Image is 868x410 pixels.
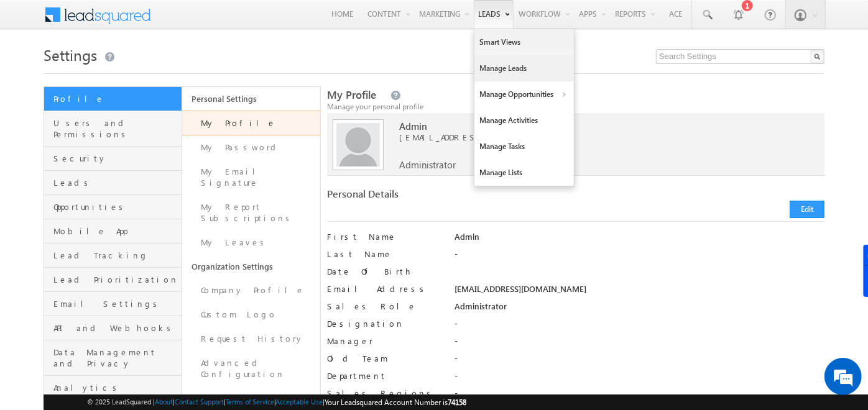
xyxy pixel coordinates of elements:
[327,301,442,312] label: Sales Role
[182,195,320,230] a: My Report Subscriptions
[455,388,824,405] div: -
[87,396,467,408] span: © 2025 LeadSquared | | | | |
[474,55,574,81] a: Manage Leads
[327,318,442,329] label: Designation
[182,87,320,111] a: Personal Settings
[21,65,52,81] img: d_60004797649_company_0_60004797649
[65,65,209,81] div: Chat with us now
[44,87,182,111] a: Profile
[790,201,824,218] button: Edit
[399,159,456,170] span: Administrator
[44,340,182,376] a: Data Management and Privacy
[182,255,320,278] a: Organization Settings
[53,298,178,309] span: Email Settings
[327,353,442,364] label: Old Team
[44,244,182,268] a: Lead Tracking
[44,219,182,244] a: Mobile App
[327,335,442,347] label: Manager
[182,111,320,135] a: My Profile
[182,351,320,386] a: Advanced Configuration
[44,45,97,65] span: Settings
[455,301,824,318] div: Administrator
[53,250,178,261] span: Lead Tracking
[182,327,320,351] a: Request History
[182,230,320,255] a: My Leaves
[44,376,182,400] a: Analytics
[327,231,442,242] label: First Name
[327,248,442,260] label: Last Name
[327,388,442,399] label: Sales Regions
[325,398,467,407] span: Your Leadsquared Account Number is
[53,153,178,164] span: Security
[327,101,824,112] div: Manage your personal profile
[16,115,227,309] textarea: Type your message and hit 'Enter'
[399,121,797,132] span: Admin
[455,283,824,301] div: [EMAIL_ADDRESS][DOMAIN_NAME]
[399,132,797,143] span: [EMAIL_ADDRESS][DOMAIN_NAME]
[455,231,824,248] div: Admin
[44,195,182,219] a: Opportunities
[182,303,320,327] a: Custom Logo
[182,160,320,195] a: My Email Signature
[455,318,824,335] div: -
[455,335,824,353] div: -
[327,370,442,381] label: Department
[155,398,173,406] a: About
[455,353,824,370] div: -
[474,81,574,107] a: Manage Opportunities
[182,386,320,410] a: Billing and Usage
[327,266,442,277] label: Date Of Birth
[44,316,182,340] a: API and Webhooks
[44,292,182,316] a: Email Settings
[53,382,178,393] span: Analytics
[276,398,323,406] a: Acceptable Use
[474,134,574,160] a: Manage Tasks
[656,49,824,64] input: Search Settings
[44,111,182,147] a: Users and Permissions
[53,322,178,334] span: API and Webhooks
[455,370,824,388] div: -
[474,29,574,55] a: Smart Views
[53,177,178,188] span: Leads
[44,171,182,195] a: Leads
[169,319,226,336] em: Start Chat
[53,347,178,369] span: Data Management and Privacy
[448,398,467,407] span: 74158
[182,135,320,160] a: My Password
[53,93,178,104] span: Profile
[327,283,442,294] label: Email Address
[327,88,376,102] span: My Profile
[53,225,178,237] span: Mobile App
[474,107,574,134] a: Manage Activities
[204,6,234,36] div: Minimize live chat window
[327,188,570,206] div: Personal Details
[53,201,178,212] span: Opportunities
[455,248,824,266] div: -
[474,160,574,186] a: Manage Lists
[44,268,182,292] a: Lead Prioritization
[53,274,178,285] span: Lead Prioritization
[175,398,224,406] a: Contact Support
[44,147,182,171] a: Security
[226,398,274,406] a: Terms of Service
[53,117,178,140] span: Users and Permissions
[182,278,320,303] a: Company Profile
